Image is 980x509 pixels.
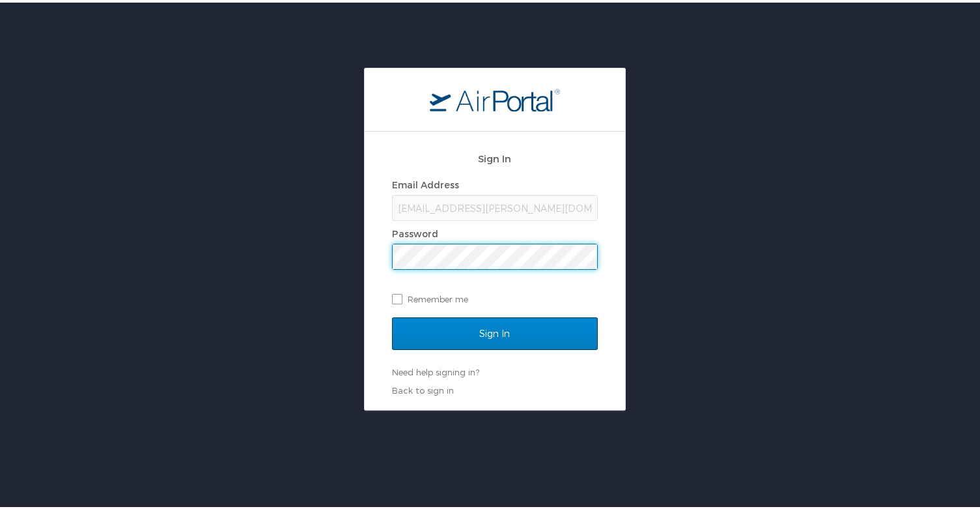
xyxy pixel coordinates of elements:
input: Sign In [392,315,598,347]
label: Password [392,225,438,237]
label: Email Address [392,177,459,188]
a: Need help signing in? [392,364,479,375]
a: Back to sign in [392,383,454,393]
label: Remember me [392,287,598,306]
img: logo [430,85,560,109]
h2: Sign In [392,149,598,164]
